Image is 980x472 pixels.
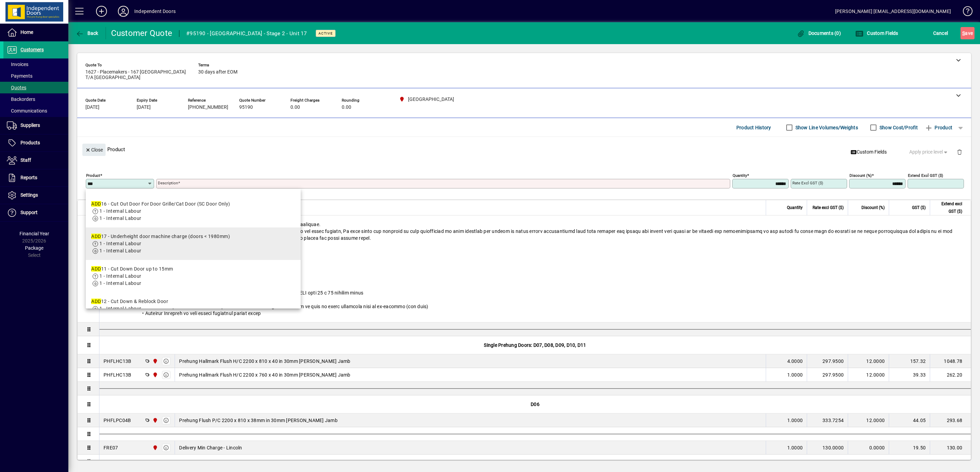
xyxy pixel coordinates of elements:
td: 39.33 [889,368,930,382]
span: Settings [21,192,38,198]
a: Settings [3,187,68,204]
mat-label: Rate excl GST ($) [792,181,823,185]
span: Invoices [7,62,28,67]
span: 1 - Internal Labour [99,273,141,279]
span: 4.0000 [787,358,803,365]
button: Documents (0) [795,27,843,39]
span: Active [318,31,333,36]
button: Custom Fields [854,27,900,39]
label: Show Cost/Profit [878,124,918,131]
div: Product [77,137,971,162]
em: ADD [91,201,101,207]
a: Payments [3,70,68,82]
div: Lorem ips dol sit ametconsect ad elitsed do eiusmodt inc utla etdo magnaaliquae. Adm venia quisno... [99,215,971,322]
span: Products [21,140,40,145]
div: 17 - Underheight door machine charge (doors < 1980mm) [91,233,230,240]
span: Extend excl GST ($) [934,200,962,215]
span: 1.0000 [787,444,803,451]
span: Backorders [7,96,35,102]
span: GST ($) [912,204,926,211]
td: 44.05 [889,414,930,427]
span: [DATE] [137,105,151,110]
button: Delete [951,144,968,160]
span: Package [25,245,43,251]
span: 1627 - Placemakers - 167 [GEOGRAPHIC_DATA] T/A [GEOGRAPHIC_DATA] [85,69,188,80]
td: 19.50 [889,441,930,455]
span: S [962,30,965,36]
span: Apply price level [909,148,949,156]
span: [DATE] [85,105,99,110]
div: 297.9500 [811,358,844,365]
td: 262.20 [930,368,971,382]
span: Christchurch [151,357,159,365]
div: PHFLPC04B [104,417,131,424]
button: Product History [734,121,774,134]
span: 1.0000 [787,417,803,424]
td: 130.00 [930,441,971,455]
td: 1048.78 [930,354,971,368]
a: Suppliers [3,117,68,134]
div: 16 - Cut Out Door For Door Grille/Cat Door (SC Door Only) [91,200,230,208]
span: Cancel [933,28,948,39]
mat-label: Extend excl GST ($) [908,173,943,178]
span: Product History [736,122,771,133]
td: 157.32 [889,354,930,368]
span: Custom Fields [855,30,898,36]
div: Single Prehung Doors: D07, D08, D09, D10, D11 [99,336,971,354]
span: Rate excl GST ($) [813,204,844,211]
td: 293.68 [930,414,971,427]
button: Apply price level [907,146,952,158]
em: ADD [91,234,101,239]
span: Payments [7,73,32,79]
a: Support [3,204,68,221]
a: Reports [3,169,68,186]
button: Back [74,27,100,39]
a: Home [3,24,68,41]
span: Home [21,29,33,35]
button: Add [91,5,112,17]
span: Christchurch [151,371,159,379]
span: 1.0000 [787,371,803,378]
span: Quantity [787,204,803,211]
div: D06 [99,395,971,413]
div: 297.9500 [811,371,844,378]
td: 12.0000 [848,414,889,427]
div: [PERSON_NAME] [EMAIL_ADDRESS][DOMAIN_NAME] [835,6,951,17]
span: 0.00 [290,105,300,110]
td: 12.0000 [848,354,889,368]
span: 95190 [239,105,253,110]
span: Quotes [7,85,26,90]
div: 333.7254 [811,417,844,424]
app-page-header-button: Delete [951,149,968,155]
span: Close [85,144,103,156]
span: Discount (%) [861,204,885,211]
mat-option: ADD16 - Cut Out Door For Door Grille/Cat Door (SC Door Only) [86,195,301,227]
span: 1 - Internal Labour [99,280,141,286]
mat-option: ADD11 - Cut Down Door up to 15mm [86,260,301,292]
td: 0.0000 [848,441,889,455]
div: PHFLHC13B [104,358,131,365]
span: Back [76,30,98,36]
span: Prehung Hallmark Flush H/C 2200 x 810 x 40 in 30mm [PERSON_NAME] Jamb [179,358,350,365]
a: Quotes [3,82,68,93]
em: ADD [91,299,101,304]
mat-label: Description [158,181,178,185]
span: Christchurch [151,444,159,451]
mat-error: Required [158,188,725,196]
mat-label: Quantity [733,173,747,178]
span: Documents (0) [797,30,841,36]
span: Custom Fields [850,148,887,156]
span: 30 days after EOM [198,69,237,75]
mat-option: ADD12 - Cut Down & Reblock Door [86,292,301,325]
span: 1 - Internal Labour [99,215,141,221]
a: Backorders [3,93,68,105]
span: Communications [7,108,47,114]
a: Knowledge Base [958,1,971,24]
span: Support [21,210,38,215]
a: Invoices [3,58,68,70]
span: Prehung Flush P/C 2200 x 810 x 38mm in 30mm [PERSON_NAME] Jamb [179,417,338,424]
div: #95190 - [GEOGRAPHIC_DATA] - Stage 2 - Unit 17 [186,28,307,39]
div: Independent Doors [134,6,176,17]
em: ADD [91,266,101,272]
span: 0.00 [342,105,351,110]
